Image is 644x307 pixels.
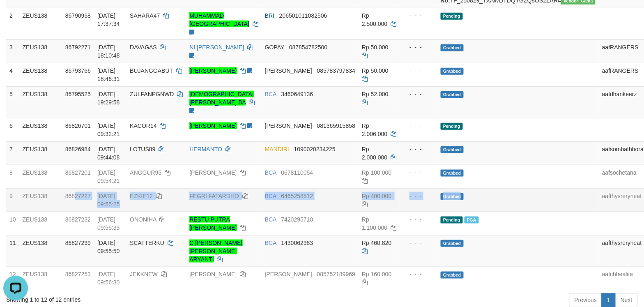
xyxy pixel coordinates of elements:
[65,146,91,152] span: 86826984
[19,188,62,212] td: ZEUS138
[19,267,62,290] td: ZEUS138
[189,91,254,106] a: [DEMOGRAPHIC_DATA][PERSON_NAME] BA
[3,3,28,28] button: Open LiveChat chat widget
[189,67,237,74] a: [PERSON_NAME]
[6,118,19,141] td: 6
[189,122,237,129] a: [PERSON_NAME]
[6,188,19,212] td: 9
[19,235,62,267] td: ZEUS138
[130,271,158,278] span: JEKKNEW
[441,146,464,153] span: Grabbed
[97,240,120,254] span: [DATE] 09:55:50
[441,13,463,20] span: Pending
[189,216,237,231] a: RESTU PUTRA [PERSON_NAME]
[97,216,120,231] span: [DATE] 09:55:33
[403,67,434,75] div: - - -
[403,270,434,279] div: - - -
[65,271,91,278] span: 86827253
[189,240,242,263] a: C [PERSON_NAME] [PERSON_NAME] ARYANTI
[130,216,156,223] span: ONONIHA
[403,145,434,153] div: - - -
[97,67,120,82] span: [DATE] 18:46:31
[441,193,464,200] span: Grabbed
[403,12,434,20] div: - - -
[97,271,120,286] span: [DATE] 09:56:30
[281,216,313,223] span: Copy 7420295710 to clipboard
[65,44,91,51] span: 86792271
[362,122,387,137] span: Rp 2.006.000
[189,12,249,27] a: MUHAMMAD [GEOGRAPHIC_DATA]
[403,169,434,177] div: - - -
[465,217,479,224] span: Marked by aafnoeunsreypich
[289,44,327,51] span: Copy 087854782500 to clipboard
[281,240,313,246] span: Copy 1430062383 to clipboard
[265,12,274,19] span: BRI
[403,215,434,224] div: - - -
[97,91,120,106] span: [DATE] 19:29:58
[65,169,91,176] span: 86827201
[19,63,62,86] td: ZEUS138
[265,44,284,51] span: GOPAY
[403,192,434,200] div: - - -
[403,239,434,247] div: - - -
[19,86,62,118] td: ZEUS138
[441,170,464,177] span: Grabbed
[441,272,464,279] span: Grabbed
[362,216,387,231] span: Rp 1.100.000
[265,91,276,97] span: BCA
[265,169,276,176] span: BCA
[294,146,336,152] span: Copy 1090020234225 to clipboard
[362,240,391,246] span: Rp 460.820
[130,193,153,199] span: EZKIE12
[441,123,463,130] span: Pending
[403,90,434,98] div: - - -
[441,91,464,98] span: Grabbed
[65,122,91,129] span: 86826701
[19,8,62,39] td: ZEUS138
[6,212,19,235] td: 10
[97,169,120,184] span: [DATE] 09:54:21
[65,216,91,223] span: 86827232
[6,235,19,267] td: 11
[317,271,355,278] span: Copy 085752189969 to clipboard
[362,67,389,74] span: Rp 50.000
[362,146,387,161] span: Rp 2.000.000
[265,146,289,152] span: MANDIRI
[362,193,391,199] span: Rp 400.000
[403,122,434,130] div: - - -
[97,12,120,27] span: [DATE] 17:37:34
[130,169,161,176] span: ANGGUR95
[281,193,313,199] span: Copy 6465258512 to clipboard
[97,193,120,208] span: [DATE] 09:55:25
[6,63,19,86] td: 4
[362,44,389,51] span: Rp 50.000
[281,169,313,176] span: Copy 0678110054 to clipboard
[130,12,160,19] span: SAHARA47
[65,193,91,199] span: 86827227
[6,39,19,63] td: 3
[6,141,19,165] td: 7
[6,165,19,188] td: 8
[441,240,464,247] span: Grabbed
[189,271,237,278] a: [PERSON_NAME]
[19,118,62,141] td: ZEUS138
[19,39,62,63] td: ZEUS138
[265,216,276,223] span: BCA
[362,12,387,27] span: Rp 2.500.000
[317,122,355,129] span: Copy 081365915858 to clipboard
[97,122,120,137] span: [DATE] 09:32:21
[130,67,173,74] span: BUJANGGABUT
[441,217,463,224] span: Pending
[281,91,313,97] span: Copy 3460649136 to clipboard
[19,165,62,188] td: ZEUS138
[65,91,91,97] span: 86795525
[441,44,464,51] span: Grabbed
[6,86,19,118] td: 5
[130,44,157,51] span: DAVAGAS
[6,267,19,290] td: 12
[265,193,276,199] span: BCA
[19,141,62,165] td: ZEUS138
[65,67,91,74] span: 86793766
[265,122,312,129] span: [PERSON_NAME]
[6,8,19,39] td: 2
